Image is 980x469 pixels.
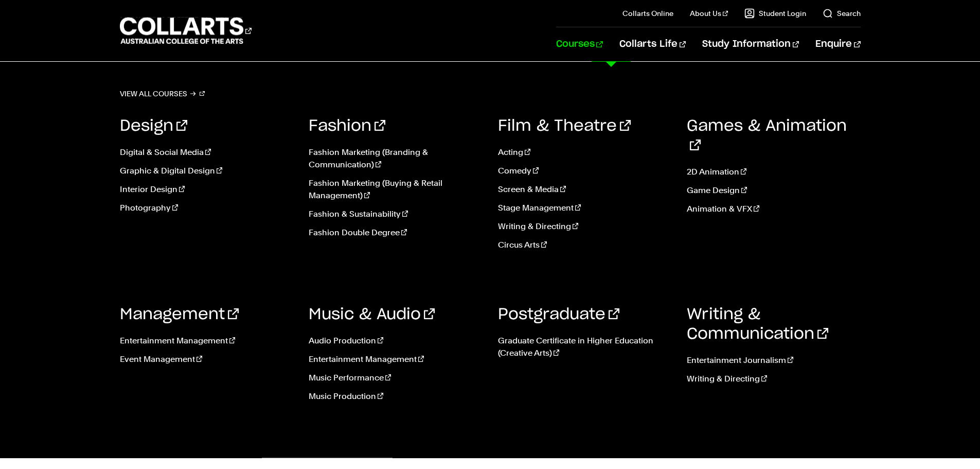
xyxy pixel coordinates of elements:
[498,220,672,233] a: Writing & Directing
[309,335,483,347] a: Audio Production
[309,146,483,171] a: Fashion Marketing (Branding & Communication)
[622,8,673,19] a: Collarts Online
[120,335,294,347] a: Entertainment Management
[120,307,239,322] a: Management
[498,335,672,359] a: Graduate Certificate in Higher Education (Creative Arts)
[309,307,435,322] a: Music & Audio
[498,183,672,196] a: Screen & Media
[815,27,860,61] a: Enquire
[498,146,672,159] a: Acting
[309,227,483,239] a: Fashion Double Degree
[498,307,619,322] a: Postgraduate
[687,203,861,215] a: Animation & VFX
[120,202,294,214] a: Photography
[120,353,294,366] a: Event Management
[309,177,483,202] a: Fashion Marketing (Buying & Retail Management)
[309,118,385,134] a: Fashion
[690,8,728,19] a: About Us
[687,166,861,178] a: 2D Animation
[687,373,861,385] a: Writing & Directing
[687,307,828,342] a: Writing & Communication
[687,118,847,153] a: Games & Animation
[309,208,483,220] a: Fashion & Sustainability
[120,165,294,177] a: Graphic & Digital Design
[498,118,631,134] a: Film & Theatre
[823,8,861,19] a: Search
[120,183,294,196] a: Interior Design
[556,27,603,61] a: Courses
[687,184,861,197] a: Game Design
[498,165,672,177] a: Comedy
[120,146,294,159] a: Digital & Social Media
[702,27,799,61] a: Study Information
[120,86,205,101] a: View all courses
[309,353,483,366] a: Entertainment Management
[619,27,686,61] a: Collarts Life
[498,202,672,214] a: Stage Management
[498,239,672,251] a: Circus Arts
[309,372,483,384] a: Music Performance
[744,8,806,19] a: Student Login
[120,118,187,134] a: Design
[687,354,861,367] a: Entertainment Journalism
[309,390,483,403] a: Music Production
[120,16,252,45] div: Go to homepage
